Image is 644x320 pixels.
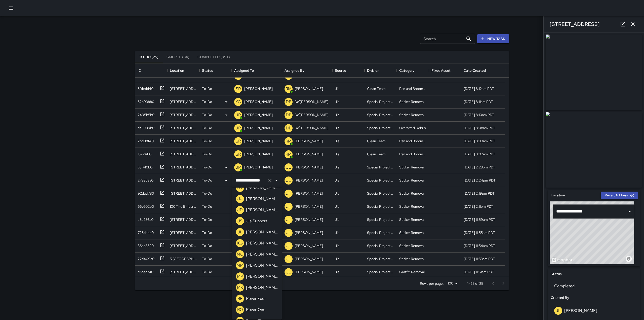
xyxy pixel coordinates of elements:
[461,63,505,78] div: Date Created
[202,178,212,183] p: To-Do
[136,163,152,170] div: c8f410b0
[335,230,339,235] div: Jia
[170,112,197,117] div: 444 Market Street
[367,204,394,209] div: Special Projects Team
[286,86,292,92] p: RM
[202,191,212,196] p: To-Do
[295,217,323,222] p: [PERSON_NAME]
[335,165,339,170] div: Jia
[236,86,241,92] p: SR
[170,125,197,130] div: 101 Market Street
[367,165,394,170] div: Special Projects Team
[246,185,278,191] p: [PERSON_NAME]
[246,240,278,246] p: [PERSON_NAME]
[399,112,424,117] div: Sticker Removal
[244,125,273,130] p: [PERSON_NAME]
[202,217,212,222] p: To-Do
[464,191,495,196] div: 9/2/2025, 2:19pm PDT
[236,262,244,268] p: MM
[236,164,241,170] p: JP
[335,217,339,222] div: Jia
[237,229,243,235] p: JL
[170,178,197,183] div: 1 Mission Street
[246,285,278,291] p: [PERSON_NAME]
[295,86,323,91] p: [PERSON_NAME]
[367,230,394,235] div: Special Projects Team
[136,241,154,248] div: 36ad8520
[202,269,212,274] p: To-Do
[397,63,429,78] div: Category
[286,217,291,223] p: JL
[273,177,280,184] button: Close
[236,125,241,131] p: JP
[136,150,151,157] div: 13724f10
[464,204,493,209] div: 9/2/2025, 2:11pm PDT
[399,99,424,104] div: Sticker Removal
[399,269,425,274] div: Graffiti Removal
[246,251,278,257] p: [PERSON_NAME]
[170,243,197,248] div: 1 Market Street
[237,307,243,313] p: RO
[136,110,154,117] div: 2495b5b0
[202,165,212,170] p: To-Do
[136,189,154,196] div: 92dad780
[295,178,323,183] p: [PERSON_NAME]
[170,269,197,274] div: 124 Market Street
[367,125,394,130] div: Special Projects Team
[135,51,163,63] button: To-Do (25)
[367,86,386,91] div: Clean Team
[446,280,459,287] div: 100
[244,112,273,117] p: [PERSON_NAME]
[399,152,426,157] div: Pan and Broom Block Faces
[335,112,339,117] div: Jia
[286,125,292,131] p: DB
[246,307,265,313] p: Rover One
[136,97,154,104] div: 52b93bb0
[232,63,282,78] div: Assigned To
[335,256,339,261] div: Jia
[170,230,197,235] div: 1 Market Street
[286,151,292,157] p: RM
[202,125,212,130] p: To-Do
[286,204,291,210] p: JL
[467,281,483,286] p: 1–25 of 25
[202,112,212,117] p: To-Do
[237,218,243,224] p: JS
[237,240,243,246] p: KG
[286,256,291,262] p: JL
[136,176,153,183] div: 27ea53a0
[367,63,379,78] div: Division
[170,256,197,261] div: 5 Embarcadero Center
[136,136,154,144] div: 2bd08f40
[464,138,495,144] div: 9/3/2025, 8:03am PDT
[246,218,267,224] p: Jia Support
[477,34,509,44] button: New Task
[295,243,323,248] p: [PERSON_NAME]
[367,178,394,183] div: Special Projects Team
[367,191,394,196] div: Special Projects Team
[399,138,426,144] div: Pan and Broom Block Faces
[399,63,414,78] div: Category
[464,86,494,91] div: 9/3/2025, 8:12am PDT
[202,256,212,261] p: To-Do
[282,63,332,78] div: Assigned By
[399,191,424,196] div: Sticker Removal
[335,178,339,183] div: Jia
[295,112,328,117] p: De'[PERSON_NAME]
[295,269,323,274] p: [PERSON_NAME]
[464,230,495,235] div: 9/2/2025, 11:55am PDT
[295,191,323,196] p: [PERSON_NAME]
[464,63,486,78] div: Date Created
[399,243,424,248] div: Sticker Removal
[170,86,197,91] div: 53 Sutter Street
[399,256,424,261] div: Sticker Removal
[367,99,394,104] div: Special Projects Team
[170,165,197,170] div: 83 Mission Street
[335,204,339,209] div: Jia
[136,254,154,261] div: 22d409c0
[266,177,273,184] button: Clear
[295,204,323,209] p: [PERSON_NAME]
[335,86,339,91] div: Jia
[365,63,397,78] div: Division
[246,229,278,235] p: [PERSON_NAME]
